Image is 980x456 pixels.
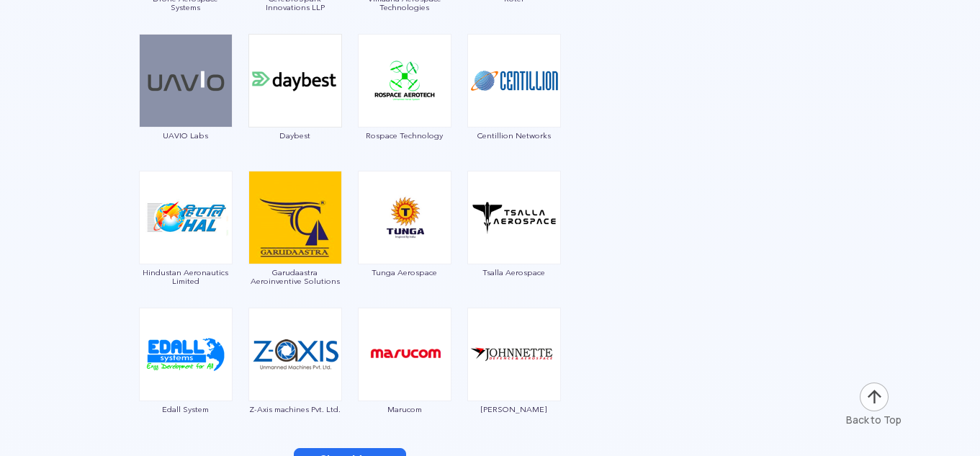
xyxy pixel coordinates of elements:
[248,347,343,413] a: Z-Axis machines Pvt. Ltd.
[357,210,452,277] a: Tunga Aerospace
[138,73,233,140] a: UAVIO Labs
[357,347,452,413] a: Marucom
[248,268,343,285] span: Garudaastra Aeroinventive Solutions
[358,308,451,401] img: img_marucom.png
[358,171,451,264] img: img_tunga.png
[139,34,233,128] img: img_uavio.png
[248,308,342,401] img: ic_zaxis.png
[248,405,343,413] span: Z-Axis machines Pvt. Ltd.
[139,308,233,401] img: ic_edall.png
[248,210,343,285] a: Garudaastra Aeroinventive Solutions
[467,268,562,277] span: Tsalla Aerospace
[467,405,562,413] span: [PERSON_NAME]
[467,171,561,264] img: ic_tsalla.png
[357,73,452,140] a: Rospace Technology
[138,210,233,285] a: Hindustan Aeronautics Limited
[358,34,451,128] img: ic_rospace.png
[138,347,233,413] a: Edall System
[467,73,562,140] a: Centillion Networks
[139,171,233,264] img: ic_hindustanaeronautics.png
[357,131,452,140] span: Rospace Technology
[467,210,562,277] a: Tsalla Aerospace
[467,34,561,128] img: ic_centillion.png
[138,405,233,413] span: Edall System
[138,131,233,140] span: UAVIO Labs
[357,268,452,277] span: Tunga Aerospace
[467,308,561,401] img: ic_johnnette.png
[248,73,343,140] a: Daybest
[846,413,902,427] div: Back to Top
[248,171,342,264] img: ic_garudaastra.png
[138,268,233,285] span: Hindustan Aeronautics Limited
[248,34,342,128] img: ic_daybest.png
[467,131,562,140] span: Centillion Networks
[248,131,343,140] span: Daybest
[858,381,890,413] img: ic_arrow-up.png
[467,347,562,413] a: [PERSON_NAME]
[357,405,452,413] span: Marucom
